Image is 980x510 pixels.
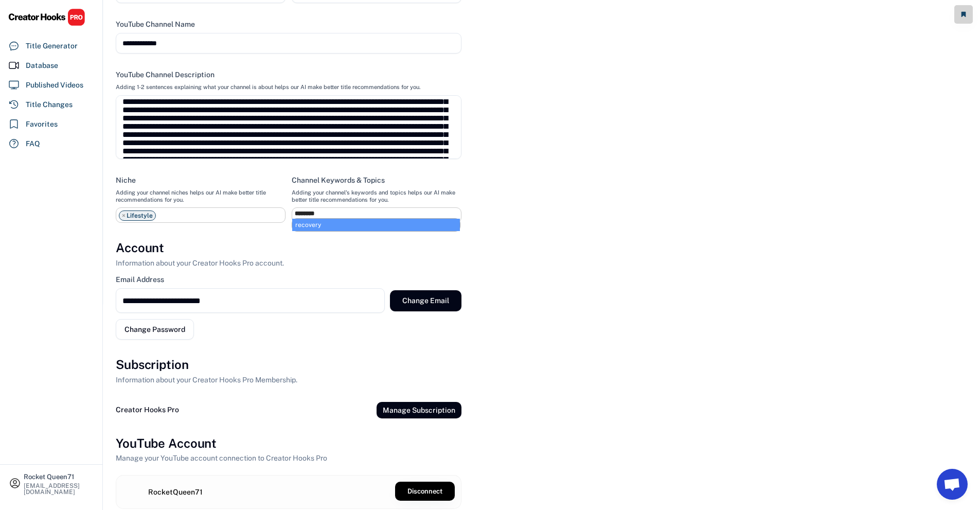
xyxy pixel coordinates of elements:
img: CHPRO%20Logo.svg [8,8,85,26]
button: Change Password [116,319,194,340]
button: Change Email [390,290,461,311]
div: Published Videos [26,80,83,91]
div: Adding your channel's keywords and topics helps our AI make better title recommendations for you. [292,189,461,204]
div: YouTube Channel Description [116,70,215,79]
div: [EMAIL_ADDRESS][DOMAIN_NAME] [24,483,94,495]
div: RocketQueen71 [148,487,203,498]
div: Creator Hooks Pro [116,405,179,415]
div: Email Address [116,275,164,284]
a: Open chat [937,469,968,500]
div: Information about your Creator Hooks Pro account. [116,258,284,269]
button: Manage Subscription [377,402,461,418]
div: Title Changes [26,99,73,110]
div: Database [26,60,58,71]
h3: Subscription [116,356,189,374]
div: Rocket Queen71 [24,473,94,480]
img: yH5BAEAAAAALAAAAAABAAEAAAIBRAA7 [122,482,143,502]
div: Adding your channel niches helps our AI make better title recommendations for you. [116,189,286,204]
div: YouTube Channel Name [116,20,195,29]
div: FAQ [26,138,40,149]
h3: Account [116,239,164,257]
button: Disconnect [395,482,455,501]
div: Adding 1-2 sentences explaining what your channel is about helps our AI make better title recomme... [116,83,420,91]
div: Title Generator [26,41,78,51]
div: Manage your YouTube account connection to Creator Hooks Pro [116,453,327,464]
li: recovery [292,219,460,231]
div: Channel Keywords & Topics [292,175,385,185]
span: × [122,213,126,219]
div: Favorites [26,119,58,130]
h3: YouTube Account [116,435,217,452]
div: Information about your Creator Hooks Pro Membership. [116,375,297,385]
li: Lifestyle [119,210,156,221]
div: Niche [116,175,136,185]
